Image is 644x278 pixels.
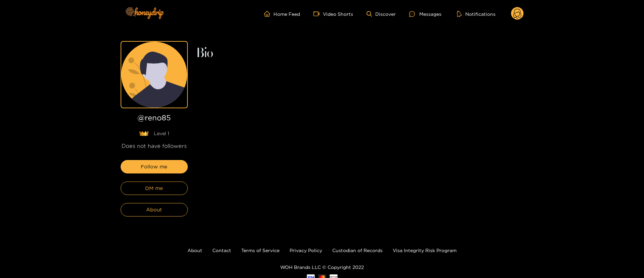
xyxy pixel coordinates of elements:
button: Notifications [455,10,498,17]
button: About [121,203,188,216]
span: About [146,206,162,214]
button: Follow me [121,160,188,173]
a: Contact [212,248,231,253]
a: Home Feed [264,11,300,17]
span: video-camera [313,11,323,17]
img: lavel grade [139,131,149,136]
h2: Bio [196,48,524,59]
span: Level 1 [154,130,169,137]
a: Custodian of Records [332,248,383,253]
a: Privacy Policy [290,248,322,253]
div: Messages [409,10,441,18]
span: DM me [145,184,163,192]
a: Terms of Service [241,248,280,253]
h1: @ reno85 [121,114,188,125]
div: Does not have followers [121,142,188,150]
a: Video Shorts [313,11,353,17]
a: Discover [367,11,396,17]
a: Visa Integrity Risk Program [393,248,457,253]
span: home [264,11,273,17]
a: About [187,248,202,253]
button: DM me [121,182,188,195]
span: Follow me [141,163,167,171]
